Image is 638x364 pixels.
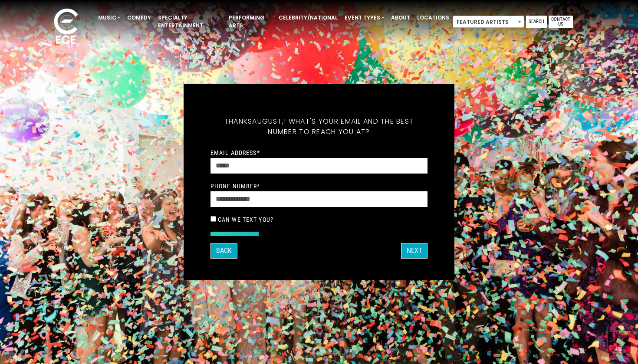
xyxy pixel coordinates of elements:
a: Comedy [124,10,155,25]
span: August, [252,116,284,126]
label: Can we text you? [218,216,273,223]
button: Next [401,243,428,259]
a: Event Types [341,10,388,25]
a: About [388,10,414,25]
a: Specialty Entertainment [155,10,225,33]
a: Locations [414,10,453,25]
label: Phone Number [210,182,260,190]
span: Featured Artists [453,16,524,28]
a: Contact Us [549,16,573,28]
a: Performing Arts [225,10,275,33]
a: Search [526,16,547,28]
img: ece_new_logo_whitev2-1.png [44,6,88,48]
button: Back [210,243,237,259]
label: Email Address [210,149,260,157]
span: Featured Artists [453,16,524,28]
a: Celebrity/National [275,10,341,25]
h5: Thanks ! What's your email and the best number to reach you at? [210,106,428,148]
a: Music [95,10,124,25]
